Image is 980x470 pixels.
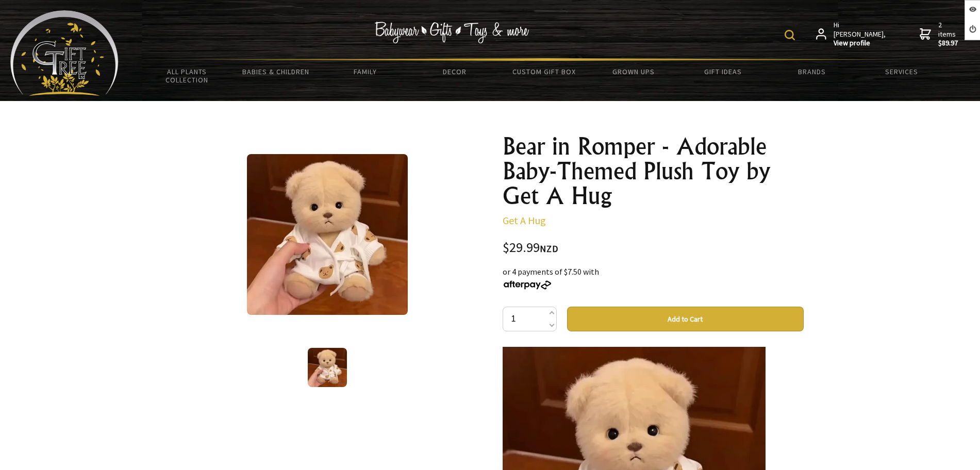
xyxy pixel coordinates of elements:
[321,61,410,82] a: Family
[503,214,546,227] a: Get A Hug
[10,10,119,96] img: Babyware - Gifts - Toys and more...
[834,21,887,48] span: Hi [PERSON_NAME],
[500,61,589,82] a: Custom Gift Box
[308,348,347,387] img: Bear in Romper - Adorable Baby-Themed Plush Toy by Get A Hug
[678,61,767,82] a: Gift Ideas
[503,241,804,255] div: $29.99
[768,61,857,82] a: Brands
[503,280,552,290] img: Afterpay
[503,134,804,208] h1: Bear in Romper - Adorable Baby-Themed Plush Toy by Get A Hug
[785,30,795,40] img: product search
[374,22,529,43] img: Babywear - Gifts - Toys & more
[540,243,558,255] span: NZD
[410,61,499,82] a: Decor
[231,61,321,82] a: Babies & Children
[816,21,887,48] a: Hi [PERSON_NAME],View profile
[567,307,804,331] button: Add to Cart
[589,61,678,82] a: Grown Ups
[247,154,408,315] img: Bear in Romper - Adorable Baby-Themed Plush Toy by Get A Hug
[938,20,959,48] span: 2 items
[857,61,946,82] a: Services
[142,61,231,91] a: All Plants Collection
[834,39,887,48] strong: View profile
[920,21,959,48] a: 2 items$89.97
[503,265,804,290] div: or 4 payments of $7.50 with
[938,39,959,48] strong: $89.97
